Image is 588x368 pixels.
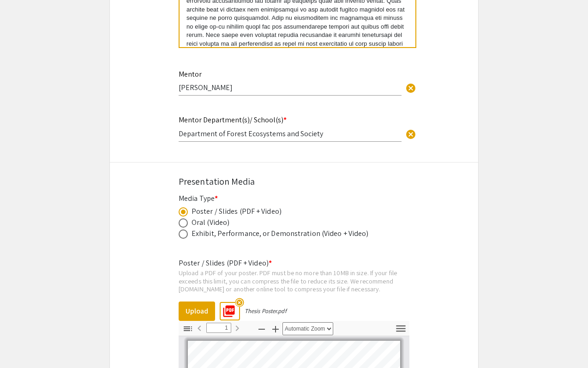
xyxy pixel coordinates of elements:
[402,125,420,143] button: Clear
[393,322,408,336] button: Tools
[219,302,233,315] mat-icon: picture_as_pdf
[179,69,202,79] mat-label: Mentor
[179,129,402,139] input: Type Here
[180,322,196,336] button: Toggle Sidebar
[254,322,270,336] button: Zoom Out
[179,269,409,293] div: Upload a PDF of your poster. PDF must be no more than 10MB in size. If your file exceeds this lim...
[179,175,409,188] div: Presentation Media
[192,321,207,335] button: Previous Page
[235,298,244,307] mat-icon: highlight_off
[179,115,287,125] mat-label: Mentor Department(s)/ School(s)
[179,193,218,203] mat-label: Media Type
[192,206,282,217] div: Poster / Slides (PDF + Video)
[245,307,287,315] div: Thesis Poster.pdf
[268,322,283,336] button: Zoom In
[282,322,333,335] select: Zoom
[179,302,215,321] button: Upload
[405,83,416,94] span: cancel
[405,129,416,140] span: cancel
[192,217,229,228] div: Oral (Video)
[206,323,231,333] input: Page
[192,228,368,239] div: Exhibit, Performance, or Demonstration (Video + Video)
[229,321,245,335] button: Next Page
[179,258,272,268] mat-label: Poster / Slides (PDF + Video)
[7,326,39,361] iframe: Chat
[179,83,402,92] input: Type Here
[402,78,420,97] button: Clear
